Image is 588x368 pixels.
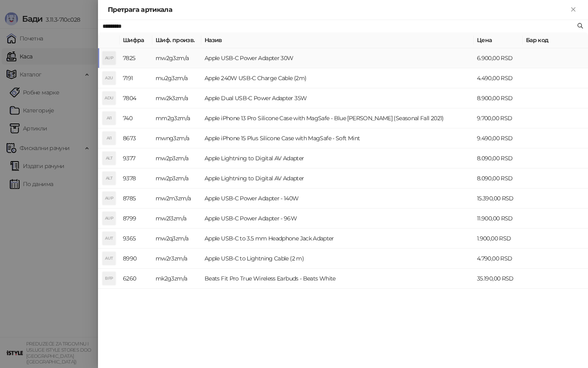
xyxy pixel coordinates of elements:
[201,128,474,148] td: Apple iPhone 15 Plus Silicone Case with MagSafe - Soft Mint
[102,72,116,85] div: A2U
[152,168,201,188] td: mw2p3zm/a
[201,32,474,48] th: Назив
[474,108,523,128] td: 9.700,00 RSD
[201,48,474,68] td: Apple USB-C Power Adapter 30W
[102,132,116,145] div: AI1
[120,48,152,68] td: 7825
[102,152,116,165] div: ALT
[108,5,568,15] div: Претрага артикала
[120,32,152,48] th: Шифра
[120,88,152,108] td: 7804
[102,212,116,225] div: AUP
[152,188,201,209] td: mw2m3zm/a
[102,192,116,205] div: AUP
[201,168,474,188] td: Apple Lightning to Digital AV Adapter
[120,168,152,188] td: 9378
[152,209,201,229] td: mw2l3zm/a
[201,269,474,289] td: Beats Fit Pro True Wireless Earbuds - Beats White
[201,148,474,168] td: Apple Lightning to Digital AV Adapter
[474,88,523,108] td: 8.900,00 RSD
[152,48,201,68] td: mw2g3zm/a
[201,188,474,209] td: Apple USB-C Power Adapter - 140W
[120,108,152,128] td: 740
[474,209,523,229] td: 11.900,00 RSD
[152,88,201,108] td: mw2k3zm/a
[120,68,152,88] td: 7191
[474,249,523,269] td: 4.790,00 RSD
[152,68,201,88] td: mu2g3zm/a
[474,168,523,188] td: 8.090,00 RSD
[102,172,116,185] div: ALT
[474,32,523,48] th: Цена
[201,108,474,128] td: Apple iPhone 13 Pro Silicone Case with MagSafe - Blue [PERSON_NAME] (Seasonal Fall 2021)
[152,128,201,148] td: mwng3zm/a
[102,232,116,245] div: AUT
[201,88,474,108] td: Apple Dual USB-C Power Adapter 35W
[102,112,116,125] div: AI1
[120,209,152,229] td: 8799
[102,92,116,105] div: ADU
[568,5,578,15] button: Close
[523,32,588,48] th: Бар код
[201,68,474,88] td: Apple 240W USB-C Charge Cable (2m)
[152,249,201,269] td: mw2r3zm/a
[474,188,523,209] td: 15.390,00 RSD
[120,128,152,148] td: 8673
[102,272,116,285] div: BFP
[120,269,152,289] td: 6260
[474,68,523,88] td: 4.490,00 RSD
[152,148,201,168] td: mw2p3zm/a
[152,229,201,249] td: mw2q3zm/a
[152,108,201,128] td: mm2g3zm/a
[120,249,152,269] td: 8990
[120,148,152,168] td: 9377
[474,229,523,249] td: 1.900,00 RSD
[201,249,474,269] td: Apple USB-C to Lightning Cable (2 m)
[102,52,116,65] div: AUP
[474,128,523,148] td: 9.490,00 RSD
[474,148,523,168] td: 8.090,00 RSD
[102,252,116,265] div: AUT
[120,188,152,209] td: 8785
[152,32,201,48] th: Шиф. произв.
[201,209,474,229] td: Apple USB-C Power Adapter - 96W
[474,269,523,289] td: 35.190,00 RSD
[120,229,152,249] td: 9365
[474,48,523,68] td: 6.900,00 RSD
[152,269,201,289] td: mk2g3zm/a
[201,229,474,249] td: Apple USB-C to 3.5 mm Headphone Jack Adapter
